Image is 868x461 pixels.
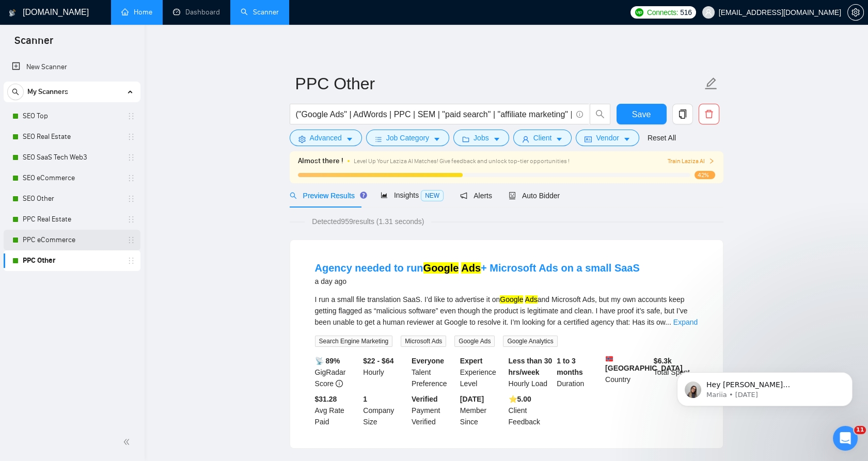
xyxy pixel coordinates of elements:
span: user [705,9,712,16]
span: delete [699,109,719,119]
b: 1 [363,395,367,403]
span: edit [704,77,718,90]
div: a day ago [315,275,640,288]
b: Everyone [412,357,444,365]
span: copy [673,109,692,119]
mark: Ads [461,262,481,274]
button: copy [672,104,693,124]
span: search [8,88,23,96]
div: Duration [555,355,603,389]
span: Search Engine Marketing [315,336,393,347]
span: NEW [421,190,444,201]
span: search [590,109,610,119]
button: Save [617,104,667,124]
div: Member Since [458,393,507,427]
span: setting [298,135,306,143]
span: holder [127,236,135,244]
div: Tooltip anchor [359,190,368,200]
span: Job Category [386,132,429,144]
iframe: Intercom live chat [833,426,858,451]
span: Auto Bidder [509,192,560,200]
span: holder [127,195,135,203]
img: Profile image for Mariia [23,74,40,91]
b: [GEOGRAPHIC_DATA] [605,355,683,372]
span: 11 [854,426,866,434]
span: Level Up Your Laziza AI Matches! Give feedback and unlock top-tier opportunities ! [354,157,570,165]
p: Hey [PERSON_NAME][EMAIL_ADDRESS][DOMAIN_NAME], Looks like your Upwork agency Equinox Dynamics LDA... [45,73,178,83]
b: Expert [460,357,483,365]
span: Detected 959 results (1.31 seconds) [305,216,431,227]
button: barsJob Categorycaret-down [366,130,449,146]
b: [DATE] [460,395,484,403]
a: searchScanner [241,8,279,17]
a: PPC Other [23,250,121,271]
div: Hourly Load [507,355,555,389]
span: caret-down [433,135,440,143]
div: Payment Verified [409,393,458,427]
span: Alerts [460,192,492,200]
div: I run a small file translation SaaS. I’d like to advertise it on and Microsoft Ads, but my own ac... [315,294,698,328]
span: info-circle [576,111,583,118]
button: folderJobscaret-down [453,130,509,146]
span: Vendor [596,132,619,144]
input: Scanner name... [295,71,702,97]
span: setting [848,8,863,17]
a: homeHome [121,8,152,17]
mark: Google [423,262,459,274]
a: Agency needed to runGoogle Ads+ Microsoft Ads on a small SaaS [315,262,640,274]
button: settingAdvancedcaret-down [290,130,362,146]
b: Verified [412,395,438,403]
span: double-left [123,437,133,447]
div: message notification from Mariia, 6d ago. Hey yuriy.m@equinox.company, Looks like your Upwork age... [15,65,191,99]
img: upwork-logo.png [635,8,643,17]
span: notification [460,192,467,199]
button: userClientcaret-down [513,130,572,146]
li: My Scanners [4,82,140,271]
span: caret-down [623,135,630,143]
mark: Ads [525,295,538,304]
a: SEO Top [23,106,121,126]
div: GigRadar Score [313,355,361,389]
span: caret-down [556,135,563,143]
a: SEO eCommerce [23,168,121,188]
span: search [290,192,297,199]
b: Less than 30 hrs/week [509,357,553,376]
span: bars [375,135,382,143]
img: 🇳🇴 [606,355,613,362]
div: Company Size [361,393,409,427]
span: area-chart [381,192,388,199]
div: Total Spent [652,355,700,389]
div: Avg Rate Paid [313,393,361,427]
span: Almost there ! [298,155,343,167]
button: idcardVendorcaret-down [576,130,639,146]
span: Connects: [647,7,678,18]
a: SEO Other [23,188,121,209]
a: PPC Real Estate [23,209,121,230]
span: Jobs [474,132,489,144]
span: holder [127,153,135,162]
span: Scanner [6,33,61,55]
span: Client [533,132,552,144]
span: holder [127,257,135,265]
p: Message from Mariia, sent 6d ago [45,83,178,92]
span: idcard [585,135,592,143]
span: holder [127,215,135,224]
button: setting [847,4,864,21]
a: PPC eCommerce [23,230,121,250]
span: Google Analytics [503,336,557,347]
iframe: Intercom notifications message [661,307,868,423]
li: New Scanner [4,57,140,77]
button: Train Laziza AI [667,156,715,166]
button: search [590,104,610,124]
span: holder [127,133,135,141]
span: Microsoft Ads [401,336,446,347]
span: holder [127,174,135,182]
a: setting [847,8,864,17]
span: My Scanners [27,82,68,102]
span: Google Ads [454,336,495,347]
a: dashboardDashboard [173,8,220,17]
b: $22 - $64 [363,357,393,365]
b: 1 to 3 months [557,357,583,376]
span: Advanced [310,132,342,144]
a: Reset All [648,132,676,144]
